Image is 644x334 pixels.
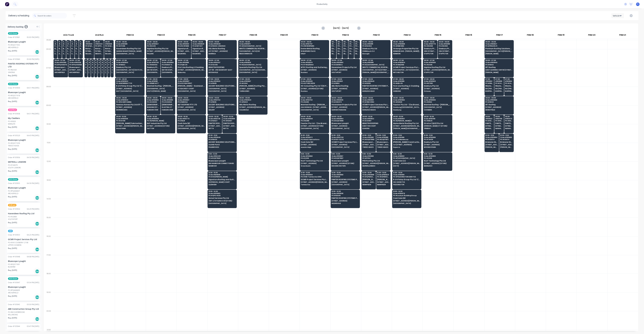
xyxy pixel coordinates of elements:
[85,64,87,66] span: PO # 20640
[105,60,106,61] span: 06:30
[63,43,65,45] span: # 193695
[53,33,84,39] div: ACA Truck
[69,62,82,63] span: Order # 193336
[299,33,330,39] div: FNM 10
[393,43,420,45] span: Order # 193868
[393,45,420,47] span: PO # RMK 5182
[116,60,143,61] span: 06:30 - 07:30
[162,66,174,68] span: Dowbury Pty Ltd
[209,43,236,45] span: Order # 193848
[338,45,341,47] span: PO # RMK 94068
[95,53,103,55] span: MEADOWBROOK
[85,41,93,43] span: 05:30
[162,60,174,61] span: 06:30 - 07:30
[178,60,205,61] span: 06:30 - 07:30
[393,60,420,61] span: 06:30 - 07:30
[301,66,328,68] span: MTEC Roofing and Guttering Pty Ltd
[362,53,390,55] span: Bonogin
[8,32,18,35] span: ACA Store
[178,43,190,45] span: Order # 193901
[80,41,82,43] span: 05:30
[112,60,113,61] span: 06:30
[59,48,61,49] span: Bluescope Lysaght
[332,53,335,55] span: HELENSVALE
[343,50,347,52] span: [GEOGRAPHIC_DATA] [GEOGRAPHIC_DATA]
[44,38,53,48] div: 05:30
[424,62,451,63] span: Order # 193939
[35,50,39,54] div: Del
[116,41,143,43] span: 05:30 - 06:30
[85,48,93,49] span: Natural Lighting Products Pty Ltd
[485,66,512,68] span: IRT Roofing
[343,45,347,47] span: PO # 94070
[439,45,451,47] span: PO # 82359
[102,62,103,63] span: # 193344
[8,69,17,71] div: PO #82569
[102,60,103,61] span: 06:30
[332,66,359,68] span: Havendeen Projects Pty Ltd
[485,45,512,47] span: PO # PRS205-11
[105,41,113,43] span: 05:30
[95,50,103,52] span: [STREET_ADDRESS]
[147,48,174,49] span: Highline Roofing Pty Ltd
[546,33,576,39] div: FNM 19
[192,45,205,47] span: PO # SR7407
[76,50,78,52] span: [STREET_ADDRESS][PERSON_NAME] (STORE)
[484,33,515,39] div: FNM 17
[116,48,143,49] span: Havendeen Roofing Pty Ltd
[362,64,390,66] span: PO # [GEOGRAPHIC_DATA]
[67,41,69,43] span: 05:30
[147,45,174,47] span: PO # 12449
[611,13,624,18] button: Vehicle
[112,66,113,68] span: Apollo Home Improvement (QLD) Pty Ltd
[439,48,451,49] span: Dowbury Pty Ltd
[315,2,329,6] div: productivity
[8,44,20,46] div: PO #DQ571955
[63,48,65,49] span: Bluescope Lysaght
[209,53,236,55] span: BARINGA
[105,62,106,63] span: # 192345
[85,66,87,68] span: Apollo Home Improvement (QLD) Pty Ltd
[55,62,67,63] span: Order # 193389
[27,58,39,61] div: 05:00 PM [DATE]
[613,14,621,17] div: Vehicle
[349,45,353,47] span: PO # 94071
[71,45,74,47] span: PO # DQ571780
[301,48,328,49] span: Evolve Metal Roofing
[55,50,57,52] span: [STREET_ADDRESS][PERSON_NAME] (STORE)
[355,48,359,49] span: Dowbury Pty Ltd
[338,53,341,55] span: HELENSVALE
[393,41,420,43] span: 05:30 - 06:30
[8,50,17,52] span: Req. [DATE]
[55,48,57,49] span: Bluescope Lysaght
[453,33,484,39] div: FNM 16
[80,43,82,45] span: # 193710
[393,64,420,66] span: PO # 366/2158
[55,60,67,61] span: 06:30 - 07:30
[85,43,93,45] span: # 193833
[393,50,420,52] span: KENMORE SHS - [PERSON_NAME][GEOGRAPHIC_DATA]
[177,33,207,39] div: FNM 06
[338,41,341,43] span: 05:30
[338,48,341,49] span: Dowbury Pty Ltd
[332,62,359,63] span: Order # 193893
[338,50,341,52] span: [GEOGRAPHIC_DATA] [GEOGRAPHIC_DATA]
[67,48,69,49] span: Bluescope Lysaght
[349,50,353,52] span: [GEOGRAPHIC_DATA] [GEOGRAPHIC_DATA]
[8,62,39,68] div: PANTEX ROOFING SYSTEMS PTY LTD
[209,41,236,43] span: 05:30 - 06:30
[55,69,67,71] span: [STREET_ADDRESS]
[59,41,61,43] span: 05:30
[424,66,451,68] span: Highline Roofing Pty Ltd
[343,53,347,55] span: HELENSVALE
[69,69,82,71] span: [STREET_ADDRESS]
[178,64,205,66] span: PO # QM-09
[112,62,113,63] span: # 191614
[162,64,174,66] span: PO # 93647 A
[69,66,82,68] span: Bluescope Lysaght
[424,45,436,47] span: PO # 82358
[355,43,359,45] span: # 193694
[424,64,451,66] span: PO # 12336
[95,41,103,43] span: 05:30
[239,60,266,61] span: 06:30 - 07:30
